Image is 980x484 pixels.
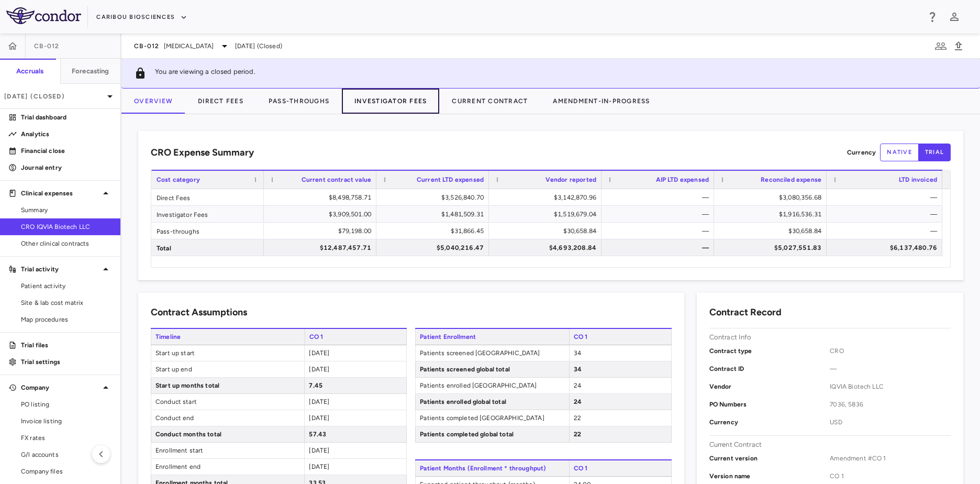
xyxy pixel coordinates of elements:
div: Direct Fees [151,189,264,205]
button: native [880,144,919,161]
span: Conduct start [151,394,304,410]
span: G/l accounts [21,450,112,459]
p: Trial settings [21,357,112,367]
div: — [611,239,709,256]
span: 7.45 [309,382,322,389]
p: Currency [847,148,876,157]
p: Clinical expenses [21,189,99,198]
p: Financial close [21,146,112,156]
p: Current Contract [709,440,762,449]
button: Current Contract [439,89,540,114]
span: Patients completed global total [416,426,569,442]
span: Invoice listing [21,416,112,426]
p: You are viewing a closed period. [155,67,255,80]
span: 22 [574,431,581,438]
div: $3,909,501.00 [273,206,371,223]
span: Patient Enrollment [415,329,569,345]
span: Current contract value [302,176,371,183]
span: CO 1 [569,329,672,345]
span: CRO [830,346,951,356]
span: FX rates [21,433,112,443]
div: Total [151,239,264,256]
span: Conduct months total [151,426,304,442]
span: Patient Months (Enrollment * throughput) [415,460,569,476]
span: [DATE] (Closed) [235,41,282,51]
p: Analytics [21,129,112,139]
div: $3,080,356.68 [723,189,821,206]
button: trial [918,144,951,161]
p: PO Numbers [709,400,830,409]
span: CRO IQVIA Biotech LLC [21,222,112,232]
span: LTD invoiced [899,176,937,183]
div: $31,866.45 [386,223,484,239]
span: Conduct end [151,410,304,426]
span: Patient activity [21,281,112,291]
p: Current version [709,454,830,463]
img: logo-full-BYUhSk78.svg [6,7,81,24]
div: Pass-throughs [151,223,264,239]
div: $5,040,216.47 [386,239,484,256]
span: 57.43 [309,431,326,438]
span: 34 [574,366,582,373]
span: Vendor reported [545,176,596,183]
div: $3,142,870.96 [498,189,596,206]
span: IQVIA Biotech LLC [830,382,951,391]
span: Reconciled expense [761,176,821,183]
h6: Contract Assumptions [151,305,247,320]
div: Investigator Fees [151,206,264,222]
p: Trial files [21,340,112,350]
p: Trial activity [21,265,99,274]
h6: Forecasting [72,67,109,76]
div: $1,916,536.31 [723,206,821,223]
span: Patients screened [GEOGRAPHIC_DATA] [416,345,569,361]
div: — [611,223,709,239]
span: Start up end [151,361,304,377]
p: Journal entry [21,163,112,172]
span: Patients screened global total [416,361,569,377]
button: Amendment-In-Progress [540,89,662,114]
span: PO listing [21,400,112,409]
span: 24 [574,398,582,405]
button: Caribou Biosciences [96,9,187,26]
span: Summary [21,205,112,215]
div: $1,519,679.04 [498,206,596,223]
span: 34 [574,349,581,357]
span: Patients completed [GEOGRAPHIC_DATA] [416,410,569,426]
span: Start up start [151,345,304,361]
span: 24 [574,382,581,389]
span: Timeline [151,329,305,345]
p: Version name [709,471,830,481]
div: $3,526,840.70 [386,189,484,206]
p: Contract ID [709,364,830,373]
span: Patients enrolled global total [416,394,569,410]
div: $30,658.84 [723,223,821,239]
div: $5,027,551.83 [723,239,821,256]
span: Enrollment start [151,443,304,458]
span: CB-012 [134,42,160,50]
h6: CRO Expense Summary [151,146,254,160]
p: Contract type [709,346,830,356]
span: Other clinical contracts [21,239,112,248]
span: 22 [574,414,581,422]
span: [DATE] [309,349,329,357]
span: [DATE] [309,463,329,470]
span: Start up months total [151,378,304,393]
div: — [611,206,709,223]
p: Vendor [709,382,830,391]
span: Amendment #CO 1 [830,454,951,463]
span: 7036, 5836 [830,400,951,409]
h6: Accruals [16,67,43,76]
span: [DATE] [309,398,329,405]
div: $8,498,758.71 [273,189,371,206]
div: $1,481,509.31 [386,206,484,223]
span: Site & lab cost matrix [21,298,112,307]
span: CO 1 [569,460,672,476]
span: [DATE] [309,366,329,373]
p: [DATE] (Closed) [4,92,104,101]
span: [DATE] [309,414,329,422]
div: — [611,189,709,206]
button: Direct Fees [185,89,256,114]
span: CB-012 [34,42,60,50]
div: — [836,189,937,206]
span: Enrollment end [151,459,304,475]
